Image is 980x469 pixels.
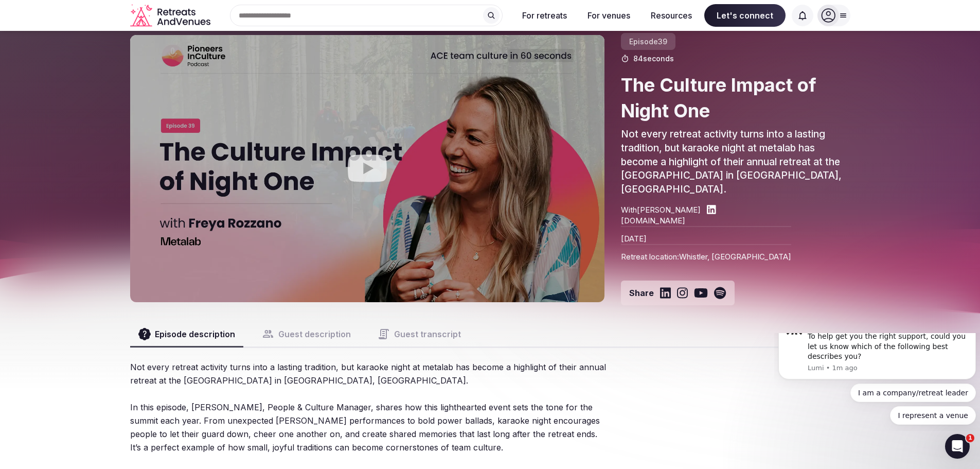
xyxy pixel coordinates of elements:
[621,226,791,244] p: [DATE]
[643,4,700,27] button: Resources
[621,128,850,196] p: Not every retreat activity turns into a lasting tradition, but karaoke night at metalab has becom...
[76,50,202,69] button: Quick reply: I am a company/retreat leader
[677,287,688,299] a: Share on Instagram
[704,4,786,27] span: Let's connect
[621,72,850,124] h2: The Culture Impact of Night One
[694,287,708,299] a: Share on Youtube
[369,322,469,346] button: Guest transcript
[629,287,654,299] span: Share
[660,287,671,299] a: Share on LinkedIn
[945,434,970,459] iframe: Intercom live chat
[621,33,675,50] span: Episode 39
[621,244,791,262] p: Retreat location: Whistler, [GEOGRAPHIC_DATA]
[621,204,701,215] p: With [PERSON_NAME]
[966,434,974,442] span: 1
[621,215,791,226] a: [DOMAIN_NAME]
[116,73,202,92] button: Quick reply: I represent a venue
[579,4,638,27] button: For venues
[633,54,674,64] span: 84 seconds
[774,333,980,431] iframe: Intercom notifications message
[33,30,194,40] p: Message from Lumi, sent 1m ago
[130,322,243,346] button: Episode description
[714,287,726,299] a: Share on Spotify
[130,35,605,302] button: Play video
[130,360,610,454] div: Not every retreat activity turns into a lasting tradition, but karaoke night at metalab has becom...
[130,4,212,27] svg: Retreats and Venues company logo
[4,50,202,92] div: Quick reply options
[254,322,359,346] button: Guest description
[130,4,212,27] a: Visit the homepage
[514,4,575,27] button: For retreats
